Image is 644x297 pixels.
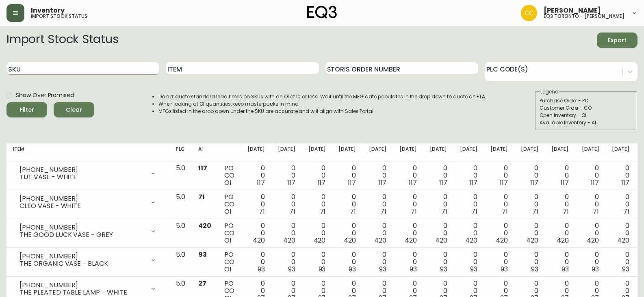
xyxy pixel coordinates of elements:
[169,248,192,277] td: 5.0
[490,165,508,186] div: 0 0
[192,143,218,161] th: AI
[551,222,569,244] div: 0 0
[198,250,207,259] span: 93
[258,264,265,274] span: 93
[411,207,417,216] span: 71
[198,279,206,288] span: 27
[460,251,477,273] div: 0 0
[393,143,423,161] th: [DATE]
[198,221,211,230] span: 420
[278,251,295,273] div: 0 0
[460,222,477,244] div: 0 0
[399,251,417,273] div: 0 0
[496,236,508,245] span: 420
[557,236,569,245] span: 420
[247,222,265,244] div: 0 0
[603,35,631,46] span: Export
[20,282,145,289] div: [PHONE_NUMBER]
[224,264,231,274] span: OI
[617,236,629,245] span: 420
[224,251,234,273] div: PO CO
[623,207,629,216] span: 71
[20,195,145,202] div: [PHONE_NUMBER]
[465,236,477,245] span: 420
[501,264,508,274] span: 93
[13,251,163,269] div: [PHONE_NUMBER]THE ORGANIC VASE - BLACK
[257,178,265,187] span: 117
[31,7,65,14] span: Inventory
[20,253,145,260] div: [PHONE_NUMBER]
[287,178,295,187] span: 117
[253,236,265,245] span: 420
[308,165,326,186] div: 0 0
[20,173,145,181] div: TUT VASE - WHITE
[593,207,599,216] span: 71
[241,143,271,161] th: [DATE]
[224,207,231,216] span: OI
[20,260,145,267] div: THE ORGANIC VASE - BLACK
[278,222,295,244] div: 0 0
[399,165,417,186] div: 0 0
[469,178,477,187] span: 117
[563,207,569,216] span: 71
[502,207,508,216] span: 71
[521,5,537,21] img: ec7176bad513007d25397993f68ebbfb
[307,6,337,19] img: logo
[430,193,447,215] div: 0 0
[289,207,295,216] span: 71
[521,165,538,186] div: 0 0
[587,236,599,245] span: 420
[514,143,545,161] th: [DATE]
[348,178,356,187] span: 117
[591,178,599,187] span: 117
[544,14,624,19] h5: eq3 toronto - [PERSON_NAME]
[224,222,234,244] div: PO CO
[453,143,484,161] th: [DATE]
[551,251,569,273] div: 0 0
[308,222,326,244] div: 0 0
[302,143,332,161] th: [DATE]
[224,193,234,215] div: PO CO
[540,112,632,119] div: Open Inventory - OI
[410,264,417,274] span: 93
[288,264,295,274] span: 93
[7,143,169,161] th: Item
[562,264,569,274] span: 93
[378,178,386,187] span: 117
[60,105,88,115] span: Clear
[551,193,569,215] div: 0 0
[20,231,145,238] div: THE GOOD LUCK VASE - GREY
[369,165,386,186] div: 0 0
[247,165,265,186] div: 0 0
[471,207,477,216] span: 71
[338,193,356,215] div: 0 0
[470,264,477,274] span: 93
[278,193,295,215] div: 0 0
[13,165,163,182] div: [PHONE_NUMBER]TUT VASE - WHITE
[320,207,326,216] span: 71
[423,143,454,161] th: [DATE]
[278,165,295,186] div: 0 0
[379,264,386,274] span: 93
[13,222,163,240] div: [PHONE_NUMBER]THE GOOD LUCK VASE - GREY
[271,143,302,161] th: [DATE]
[490,193,508,215] div: 0 0
[521,251,538,273] div: 0 0
[582,222,599,244] div: 0 0
[338,222,356,244] div: 0 0
[612,222,629,244] div: 0 0
[332,143,362,161] th: [DATE]
[490,222,508,244] div: 0 0
[399,222,417,244] div: 0 0
[369,251,386,273] div: 0 0
[169,219,192,248] td: 5.0
[440,264,447,274] span: 93
[16,91,74,100] span: Show Over Promised
[158,108,487,115] li: MFGs listed in the drop down under the SKU are accurate and will align with Sales Portal.
[283,236,295,245] span: 420
[532,207,538,216] span: 71
[582,165,599,186] div: 0 0
[319,264,326,274] span: 93
[430,165,447,186] div: 0 0
[7,33,118,48] h2: Import Stock Status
